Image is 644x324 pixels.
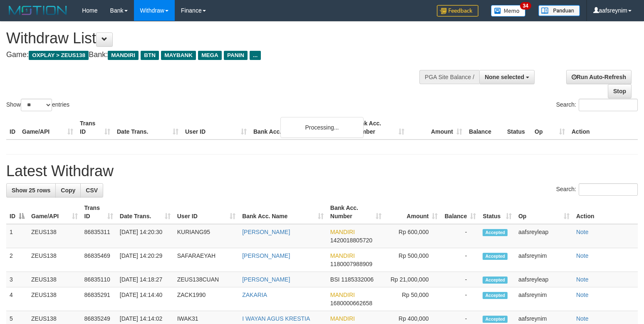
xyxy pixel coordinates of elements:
span: BSI [330,276,340,283]
td: 86835291 [81,287,116,311]
td: SAFARAEYAH [174,248,239,272]
td: Rp 600,000 [385,224,441,248]
td: 3 [6,272,28,287]
div: Processing... [280,117,364,138]
th: Trans ID [77,116,114,140]
a: Note [576,252,589,259]
td: Rp 500,000 [385,248,441,272]
span: PANIN [224,51,248,60]
th: Trans ID: activate to sort column ascending [81,200,116,224]
th: Game/API: activate to sort column ascending [28,200,81,224]
td: Rp 21,000,000 [385,272,441,287]
th: Status: activate to sort column ascending [479,200,515,224]
td: [DATE] 14:20:30 [116,224,174,248]
a: Run Auto-Refresh [566,70,632,84]
img: Button%20Memo.svg [491,5,526,17]
th: Date Trans.: activate to sort column ascending [116,200,174,224]
span: MANDIRI [330,229,355,235]
td: - [441,287,479,311]
a: [PERSON_NAME] [242,229,290,235]
th: Op: activate to sort column ascending [515,200,573,224]
label: Show entries [6,99,69,111]
td: aafsreyleap [515,272,573,287]
th: Amount [408,116,466,140]
input: Search: [579,99,638,111]
th: Game/API [19,116,77,140]
th: Balance: activate to sort column ascending [441,200,479,224]
th: Op [531,116,568,140]
td: [DATE] 14:14:40 [116,287,174,311]
span: None selected [485,74,524,80]
span: Copy [61,187,75,194]
span: Copy 1185332006 to clipboard [341,276,374,283]
td: ZEUS138CUAN [174,272,239,287]
th: Action [568,116,638,140]
span: ... [250,51,261,60]
td: 86835311 [81,224,116,248]
td: aafsreynim [515,287,573,311]
span: MANDIRI [108,51,139,60]
span: MEGA [198,51,222,60]
img: Feedback.jpg [437,5,478,17]
span: Copy 1180007988909 to clipboard [330,261,372,267]
a: CSV [80,183,103,197]
td: KURIANG95 [174,224,239,248]
th: Bank Acc. Number: activate to sort column ascending [327,200,385,224]
label: Search: [556,99,638,111]
div: PGA Site Balance / [419,70,479,84]
span: Copy 1420018805720 to clipboard [330,237,372,244]
td: 4 [6,287,28,311]
td: - [441,272,479,287]
button: None selected [479,70,535,84]
th: ID [6,116,19,140]
span: Accepted [483,292,508,299]
a: [PERSON_NAME] [242,252,290,259]
a: Note [576,315,589,322]
td: - [441,248,479,272]
th: User ID: activate to sort column ascending [174,200,239,224]
span: Accepted [483,253,508,260]
td: ZEUS138 [28,287,81,311]
span: Accepted [483,229,508,236]
a: Stop [608,84,632,98]
label: Search: [556,183,638,196]
th: Bank Acc. Name: activate to sort column ascending [239,200,327,224]
td: ZEUS138 [28,272,81,287]
th: User ID [182,116,250,140]
td: 2 [6,248,28,272]
td: 86835469 [81,248,116,272]
span: MANDIRI [330,292,355,298]
span: MANDIRI [330,252,355,259]
h1: Withdraw List [6,30,421,47]
td: ZEUS138 [28,224,81,248]
th: ID: activate to sort column descending [6,200,28,224]
th: Bank Acc. Name [250,116,350,140]
th: Balance [466,116,504,140]
img: MOTION_logo.png [6,4,69,17]
span: Accepted [483,316,508,323]
td: aafsreynim [515,248,573,272]
th: Status [504,116,531,140]
a: Note [576,292,589,298]
a: Note [576,276,589,283]
a: Note [576,229,589,235]
td: - [441,224,479,248]
span: BTN [141,51,159,60]
span: MAYBANK [161,51,196,60]
td: 86835110 [81,272,116,287]
td: aafsreyleap [515,224,573,248]
span: 34 [520,2,531,10]
h1: Latest Withdraw [6,163,638,179]
span: CSV [86,187,98,194]
a: Copy [55,183,81,197]
th: Action [573,200,638,224]
img: panduan.png [538,5,580,16]
td: ZACK1990 [174,287,239,311]
span: Show 25 rows [12,187,50,194]
span: Copy 1680000662658 to clipboard [330,300,372,307]
td: Rp 50,000 [385,287,441,311]
span: MANDIRI [330,315,355,322]
th: Bank Acc. Number [350,116,408,140]
input: Search: [579,183,638,196]
span: Accepted [483,277,508,284]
